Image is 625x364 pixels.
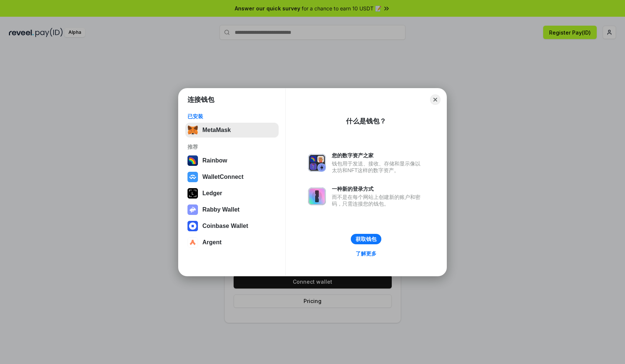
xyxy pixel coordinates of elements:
[187,113,276,120] div: 已安装
[185,186,279,201] button: Ledger
[332,186,424,192] div: 一种新的登录方式
[185,170,279,184] button: WalletConnect
[202,174,244,180] div: WalletConnect
[185,235,279,250] button: Argent
[202,127,231,133] div: MetaMask
[187,155,198,166] img: svg+xml,%3Csvg%20width%3D%22120%22%20height%3D%22120%22%20viewBox%3D%220%200%20120%20120%22%20fil...
[332,152,424,159] div: 您的数字资产之家
[187,188,198,199] img: svg+xml,%3Csvg%20xmlns%3D%22http%3A%2F%2Fwww.w3.org%2F2000%2Fsvg%22%20width%3D%2228%22%20height%3...
[187,237,198,248] img: svg+xml,%3Csvg%20width%3D%2228%22%20height%3D%2228%22%20viewBox%3D%220%200%2028%2028%22%20fill%3D...
[202,157,227,164] div: Rainbow
[185,219,279,233] button: Coinbase Wallet
[356,250,376,257] div: 了解更多
[185,153,279,168] button: Rainbow
[185,202,279,217] button: Rabby Wallet
[187,221,198,231] img: svg+xml,%3Csvg%20width%3D%2228%22%20height%3D%2228%22%20viewBox%3D%220%200%2028%2028%22%20fill%3D...
[308,187,326,205] img: svg+xml,%3Csvg%20xmlns%3D%22http%3A%2F%2Fwww.w3.org%2F2000%2Fsvg%22%20fill%3D%22none%22%20viewBox...
[185,123,279,138] button: MetaMask
[430,94,440,105] button: Close
[187,172,198,182] img: svg+xml,%3Csvg%20width%3D%2228%22%20height%3D%2228%22%20viewBox%3D%220%200%2028%2028%22%20fill%3D...
[187,95,214,104] h1: 连接钱包
[351,234,381,244] button: 获取钱包
[187,144,276,150] div: 推荐
[332,194,424,207] div: 而不是在每个网站上创建新的账户和密码，只需连接您的钱包。
[187,125,198,135] img: svg+xml,%3Csvg%20fill%3D%22none%22%20height%3D%2233%22%20viewBox%3D%220%200%2035%2033%22%20width%...
[202,190,222,197] div: Ledger
[202,206,240,213] div: Rabby Wallet
[308,154,326,172] img: svg+xml,%3Csvg%20xmlns%3D%22http%3A%2F%2Fwww.w3.org%2F2000%2Fsvg%22%20fill%3D%22none%22%20viewBox...
[351,249,381,258] a: 了解更多
[332,160,424,174] div: 钱包用于发送、接收、存储和显示像以太坊和NFT这样的数字资产。
[346,117,386,126] div: 什么是钱包？
[356,236,376,242] div: 获取钱包
[187,204,198,215] img: svg+xml,%3Csvg%20xmlns%3D%22http%3A%2F%2Fwww.w3.org%2F2000%2Fsvg%22%20fill%3D%22none%22%20viewBox...
[202,223,248,229] div: Coinbase Wallet
[202,239,222,246] div: Argent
